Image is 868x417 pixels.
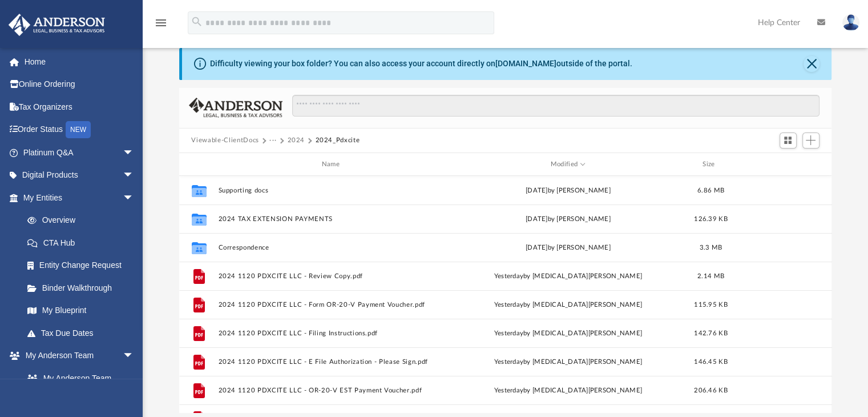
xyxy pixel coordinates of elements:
[269,135,277,146] button: ···
[218,187,448,194] button: Supporting docs
[218,330,448,337] button: 2024 1120 PDXCITE LLC - Filing Instructions.pdf
[210,58,632,70] div: Difficulty viewing your box folder? You can also access your account directly on outside of the p...
[453,300,683,310] div: by [MEDICAL_DATA][PERSON_NAME]
[287,135,305,146] button: 2024
[453,271,683,282] div: by [MEDICAL_DATA][PERSON_NAME]
[191,135,259,146] button: Viewable-ClientDocs
[154,22,168,30] a: menu
[494,302,523,308] span: yesterday
[453,357,683,367] div: by [MEDICAL_DATA][PERSON_NAME]
[453,186,683,196] div: [DATE] by [PERSON_NAME]
[66,121,91,138] div: NEW
[218,272,448,280] button: 2024 1120 PDXCITE LLC - Review Copy.pdf
[453,159,683,170] div: Modified
[8,344,146,367] a: My Anderson Teamarrow_drop_down
[292,95,819,117] input: Search files and folders
[5,14,108,36] img: Anderson Advisors Platinum Portal
[453,214,683,224] div: [DATE] by [PERSON_NAME]
[8,186,151,209] a: My Entitiesarrow_drop_down
[16,209,151,232] a: Overview
[697,273,724,279] span: 2.14 MB
[16,254,151,277] a: Entity Change Request
[694,216,727,222] span: 126.39 KB
[780,133,797,149] button: Switch to Grid View
[154,16,168,30] i: menu
[688,159,733,170] div: Size
[184,159,212,170] div: id
[697,187,724,194] span: 6.86 MB
[16,276,151,299] a: Binder Walkthrough
[694,359,727,365] span: 146.45 KB
[218,358,448,366] button: 2024 1120 PDXCITE LLC - E File Authorization - Please Sign.pdf
[699,244,722,251] span: 3.3 MB
[16,322,151,344] a: Tax Due Dates
[8,141,151,164] a: Platinum Q&Aarrow_drop_down
[123,141,146,165] span: arrow_drop_down
[8,95,151,118] a: Tax Organizers
[694,330,727,336] span: 142.76 KB
[218,387,448,394] button: 2024 1120 PDXCITE LLC - OR-20-V EST Payment Voucher.pdf
[217,159,447,170] div: Name
[16,367,140,390] a: My Anderson Team
[315,135,360,146] button: 2024_Pdxcite
[8,50,151,73] a: Home
[123,344,146,368] span: arrow_drop_down
[453,386,683,396] div: by [MEDICAL_DATA][PERSON_NAME]
[123,164,146,187] span: arrow_drop_down
[694,387,727,394] span: 206.46 KB
[738,159,818,170] div: id
[494,330,523,336] span: yesterday
[453,328,683,339] div: by [MEDICAL_DATA][PERSON_NAME]
[8,118,151,142] a: Order StatusNEW
[494,387,523,394] span: yesterday
[842,14,859,31] img: User Pic
[16,299,146,322] a: My Blueprint
[218,215,448,223] button: 2024 TAX EXTENSION PAYMENTS
[494,273,523,279] span: yesterday
[8,164,151,187] a: Digital Productsarrow_drop_down
[495,59,556,68] a: [DOMAIN_NAME]
[191,15,203,28] i: search
[802,133,819,149] button: Add
[179,176,832,412] div: grid
[8,73,151,96] a: Online Ordering
[218,301,448,308] button: 2024 1120 PDXCITE LLC - Form OR-20-V Payment Voucher.pdf
[694,302,727,308] span: 115.95 KB
[16,231,151,254] a: CTA Hub
[804,56,819,72] button: Close
[453,243,683,253] div: [DATE] by [PERSON_NAME]
[494,359,523,365] span: yesterday
[123,186,146,210] span: arrow_drop_down
[218,244,448,251] button: Correspondence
